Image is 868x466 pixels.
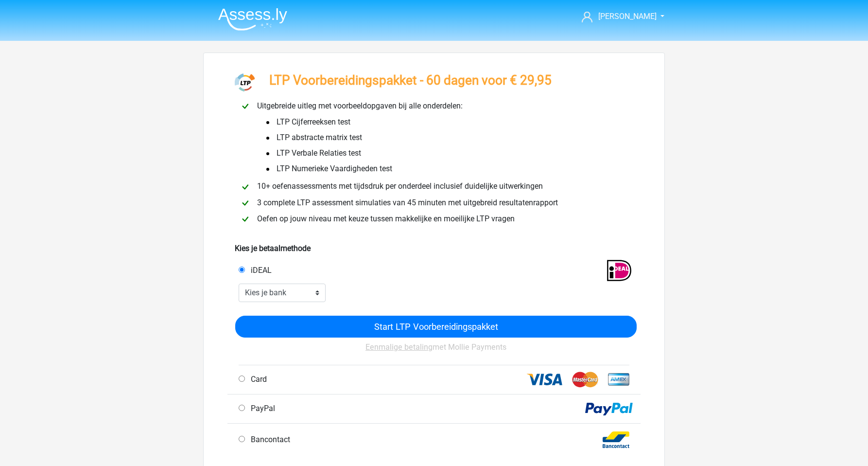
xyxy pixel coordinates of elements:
[235,338,637,365] div: met Mollie Payments
[247,435,290,444] span: Bancontact
[247,266,272,275] span: iDEAL
[253,101,467,110] span: Uitgebreide uitleg met voorbeeldopgaven bij alle onderdelen:
[239,213,251,225] img: checkmark
[239,197,251,209] img: checkmark
[235,244,311,253] b: Kies je betaalmethode
[239,100,251,112] img: checkmark
[235,316,637,338] input: Start LTP Voorbereidingspakket
[578,11,658,22] a: [PERSON_NAME]
[265,147,361,159] span: LTP Verbale Relaties test
[253,181,547,191] span: 10+ oefenassessments met tijdsdruk per onderdeel inclusief duidelijke uitwerkingen
[218,8,287,31] img: Assessly
[265,116,350,128] span: LTP Cijferreeksen test
[253,214,519,223] span: Oefen op jouw niveau met keuze tussen makkelijke en moeilijke LTP vragen
[247,375,267,384] span: Card
[265,132,362,143] span: LTP abstracte matrix test
[253,198,562,207] span: 3 complete LTP assessment simulaties van 45 minuten met uitgebreid resultatenrapport
[247,404,275,413] span: PayPal
[239,181,251,193] img: checkmark
[598,12,657,21] span: [PERSON_NAME]
[269,73,552,88] h3: LTP Voorbereidingspakket - 60 dagen voor € 29,95
[365,342,433,352] u: Eenmalige betaling
[235,72,255,92] img: ltp.png
[265,163,392,175] span: LTP Numerieke Vaardigheden test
